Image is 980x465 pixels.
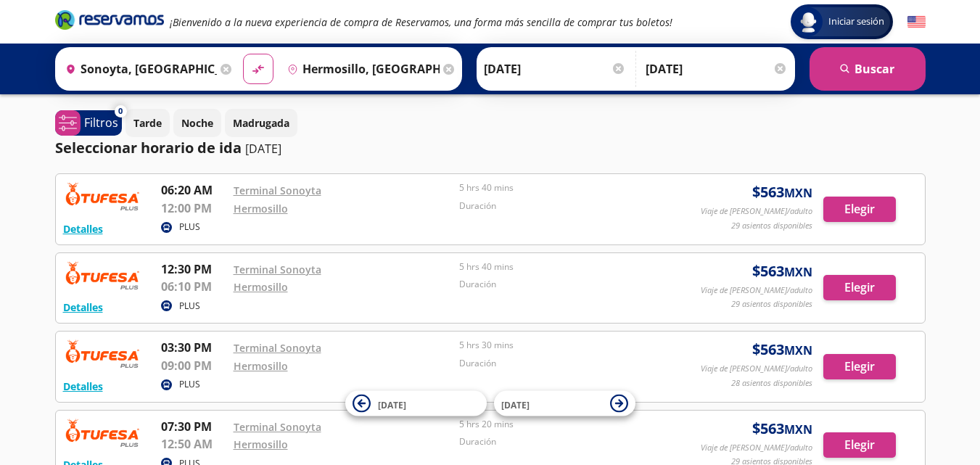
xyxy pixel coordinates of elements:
[459,357,678,370] p: Duración
[63,300,103,315] button: Detalles
[63,181,143,210] img: RESERVAMOS
[84,114,118,131] p: Filtros
[55,110,122,136] button: 0Filtros
[494,391,635,416] button: [DATE]
[784,421,812,437] small: MXN
[752,260,812,282] span: $ 563
[378,398,406,411] span: [DATE]
[459,435,678,448] p: Duración
[345,391,487,416] button: [DATE]
[823,197,896,222] button: Elegir
[161,181,226,199] p: 06:20 AM
[484,51,626,87] input: Elegir Fecha
[161,278,226,295] p: 06:10 PM
[459,181,678,194] p: 5 hrs 40 mins
[161,339,226,356] p: 03:30 PM
[752,418,812,440] span: $ 563
[731,298,812,310] p: 29 asientos disponibles
[161,435,226,453] p: 12:50 AM
[118,105,123,118] span: 0
[179,300,200,313] p: PLUS
[63,260,143,289] img: RESERVAMOS
[459,199,678,213] p: Duración
[55,9,164,30] i: Brand Logo
[823,15,890,29] span: Iniciar sesión
[181,115,213,131] p: Noche
[161,260,226,278] p: 12:30 PM
[459,260,678,273] p: 5 hrs 40 mins
[179,378,200,391] p: PLUS
[234,280,288,294] a: Hermosillo
[823,275,896,300] button: Elegir
[161,357,226,374] p: 09:00 PM
[784,342,812,358] small: MXN
[501,398,530,411] span: [DATE]
[752,181,812,203] span: $ 563
[701,363,812,375] p: Viaje de [PERSON_NAME]/adulto
[234,341,321,355] a: Terminal Sonoyta
[234,263,321,276] a: Terminal Sonoyta
[225,109,297,137] button: Madrugada
[459,418,678,431] p: 5 hrs 20 mins
[245,140,281,157] p: [DATE]
[810,47,926,91] button: Buscar
[907,13,926,31] button: English
[823,432,896,458] button: Elegir
[55,9,164,35] a: Brand Logo
[161,199,226,217] p: 12:00 PM
[173,109,221,137] button: Noche
[63,221,103,236] button: Detalles
[133,115,162,131] p: Tarde
[125,109,170,137] button: Tarde
[459,339,678,352] p: 5 hrs 30 mins
[63,418,143,447] img: RESERVAMOS
[59,51,218,87] input: Buscar Origen
[701,205,812,218] p: Viaje de [PERSON_NAME]/adulto
[234,184,321,197] a: Terminal Sonoyta
[784,185,812,201] small: MXN
[784,264,812,280] small: MXN
[646,51,788,87] input: Opcional
[823,354,896,379] button: Elegir
[752,339,812,361] span: $ 563
[63,339,143,368] img: RESERVAMOS
[234,359,288,373] a: Hermosillo
[459,278,678,291] p: Duración
[179,221,200,234] p: PLUS
[701,442,812,454] p: Viaje de [PERSON_NAME]/adulto
[234,437,288,451] a: Hermosillo
[170,15,672,29] em: ¡Bienvenido a la nueva experiencia de compra de Reservamos, una forma más sencilla de comprar tus...
[233,115,289,131] p: Madrugada
[55,137,242,159] p: Seleccionar horario de ida
[281,51,440,87] input: Buscar Destino
[234,202,288,215] a: Hermosillo
[731,220,812,232] p: 29 asientos disponibles
[161,418,226,435] p: 07:30 PM
[731,377,812,390] p: 28 asientos disponibles
[63,379,103,394] button: Detalles
[701,284,812,297] p: Viaje de [PERSON_NAME]/adulto
[234,420,321,434] a: Terminal Sonoyta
